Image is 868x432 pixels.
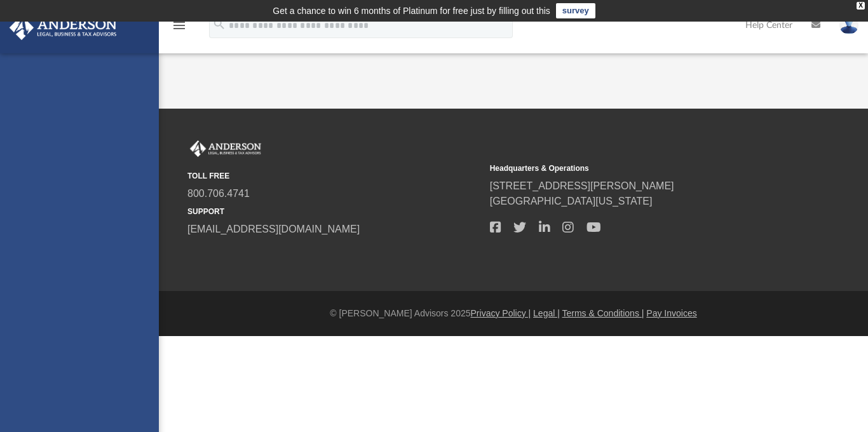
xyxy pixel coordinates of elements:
[212,17,226,31] i: search
[187,224,360,234] a: [EMAIL_ADDRESS][DOMAIN_NAME]
[490,180,674,191] a: [STREET_ADDRESS][PERSON_NAME]
[646,308,696,318] a: Pay Invoices
[490,196,653,206] a: [GEOGRAPHIC_DATA][US_STATE]
[471,308,531,318] a: Privacy Policy |
[172,24,187,33] a: menu
[187,188,250,199] a: 800.706.4741
[187,170,481,182] small: TOLL FREE
[273,3,550,18] div: Get a chance to win 6 months of Platinum for free just by filling out this
[159,307,868,320] div: © [PERSON_NAME] Advisors 2025
[533,308,560,318] a: Legal |
[187,140,264,157] img: Anderson Advisors Platinum Portal
[490,163,783,174] small: Headquarters & Operations
[172,18,187,33] i: menu
[6,15,121,40] img: Anderson Advisors Platinum Portal
[857,2,865,10] div: close
[839,16,858,34] img: User Pic
[562,308,644,318] a: Terms & Conditions |
[556,3,595,18] a: survey
[187,206,481,217] small: SUPPORT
